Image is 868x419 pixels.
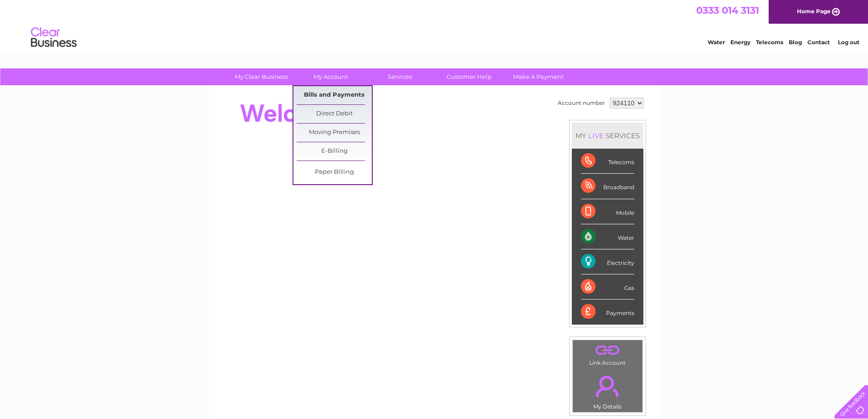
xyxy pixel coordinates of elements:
[572,123,643,149] div: MY SERVICES
[581,199,634,224] div: Mobile
[297,142,372,160] a: E-Billing
[789,39,802,46] a: Blog
[838,39,859,46] a: Log out
[581,174,634,199] div: Broadband
[501,68,576,85] a: Make A Payment
[581,274,634,300] div: Gas
[708,39,725,46] a: Water
[586,131,606,140] div: LIVE
[581,249,634,274] div: Electricity
[581,300,634,324] div: Payments
[572,340,643,368] td: Link Account
[297,86,372,104] a: Bills and Payments
[219,5,650,44] div: Clear Business is a trading name of Verastar Limited (registered in [GEOGRAPHIC_DATA] No. 3667643...
[224,68,299,85] a: My Clear Business
[31,24,77,52] img: logo.png
[581,149,634,174] div: Telecoms
[362,68,437,85] a: Services
[756,39,783,46] a: Telecoms
[730,39,750,46] a: Energy
[575,342,640,358] a: .
[297,124,372,142] a: Moving Premises
[297,163,372,181] a: Paper Billing
[431,68,507,85] a: Customer Help
[572,368,643,413] td: My Details
[581,224,634,249] div: Water
[297,105,372,123] a: Direct Debit
[293,68,368,85] a: My Account
[807,39,830,46] a: Contact
[575,370,640,402] a: .
[555,95,607,111] td: Account number
[696,5,759,16] a: 0333 014 3131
